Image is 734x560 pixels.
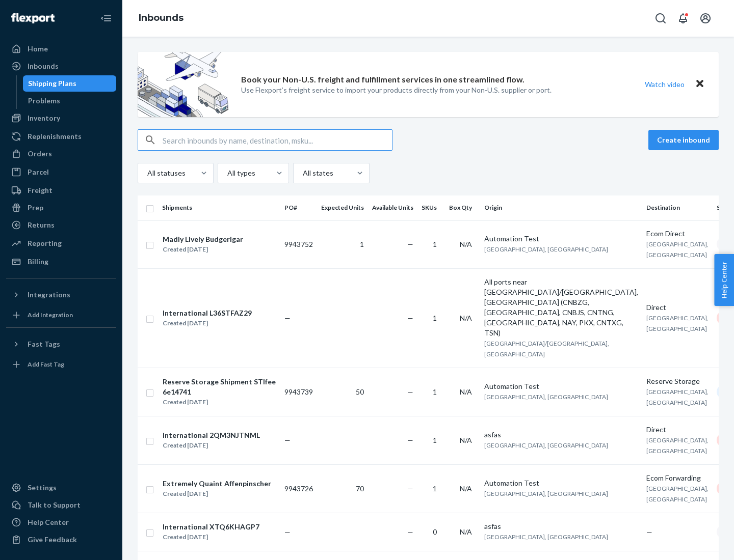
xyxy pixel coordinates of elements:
span: N/A [460,484,472,493]
span: N/A [460,240,472,248]
span: 1 [433,484,437,493]
div: Replenishments [28,131,82,142]
button: Integrations [6,287,116,303]
input: All states [302,168,303,178]
span: N/A [460,314,472,322]
div: Settings [28,483,57,493]
div: Add Fast Tag [28,360,64,369]
div: Madly Lively Budgerigar [163,234,243,244]
div: Created [DATE] [163,244,243,255]
span: 1 [433,387,437,396]
div: Returns [28,220,55,230]
span: — [407,527,413,536]
div: Prep [28,203,43,213]
span: [GEOGRAPHIC_DATA], [GEOGRAPHIC_DATA] [484,393,608,401]
div: Automation Test [484,234,638,244]
input: All types [226,168,227,178]
div: Created [DATE] [163,489,271,499]
th: Destination [642,195,713,220]
span: [GEOGRAPHIC_DATA], [GEOGRAPHIC_DATA] [646,436,709,455]
img: Flexport logo [11,13,55,23]
p: Book your Non-U.S. freight and fulfillment services in one streamlined flow. [241,74,525,86]
a: Problems [23,93,117,109]
div: Created [DATE] [163,318,252,328]
a: Talk to Support [6,497,116,513]
div: Talk to Support [28,500,81,510]
a: Freight [6,182,116,199]
span: 70 [356,484,364,493]
a: Orders [6,146,116,162]
button: Close [693,77,706,92]
div: Inventory [28,113,60,123]
button: Give Feedback [6,531,116,548]
div: International XTQ6KHAGP7 [163,522,259,532]
span: [GEOGRAPHIC_DATA], [GEOGRAPHIC_DATA] [484,490,608,497]
div: Integrations [28,290,70,300]
span: [GEOGRAPHIC_DATA], [GEOGRAPHIC_DATA] [484,441,608,449]
div: Billing [28,257,48,267]
span: 50 [356,387,364,396]
span: 1 [433,436,437,444]
a: Replenishments [6,128,116,145]
span: — [284,527,291,536]
input: All statuses [146,168,147,178]
th: Box Qty [445,195,480,220]
span: 1 [433,240,437,248]
ol: breadcrumbs [130,4,192,33]
a: Inventory [6,110,116,126]
td: 9943726 [280,464,317,513]
button: Open account menu [695,8,716,29]
div: Fast Tags [28,339,60,349]
span: [GEOGRAPHIC_DATA], [GEOGRAPHIC_DATA] [646,240,709,259]
div: Automation Test [484,478,638,488]
span: — [284,314,291,322]
div: Orders [28,149,52,159]
div: Inbounds [28,61,59,71]
span: [GEOGRAPHIC_DATA], [GEOGRAPHIC_DATA] [484,245,608,253]
div: Problems [28,96,60,106]
a: Returns [6,217,116,233]
th: Available Units [368,195,417,220]
button: Close Navigation [96,8,116,29]
span: N/A [460,436,472,444]
a: Inbounds [139,12,183,23]
div: asfas [484,430,638,440]
div: Extremely Quaint Affenpinscher [163,479,271,489]
span: [GEOGRAPHIC_DATA], [GEOGRAPHIC_DATA] [646,388,709,406]
th: PO# [280,195,317,220]
div: Help Center [28,517,69,527]
th: Origin [480,195,642,220]
div: Automation Test [484,381,638,391]
span: 0 [433,527,437,536]
a: Shipping Plans [23,75,117,92]
div: All ports near [GEOGRAPHIC_DATA]/[GEOGRAPHIC_DATA], [GEOGRAPHIC_DATA] (CNBZG, [GEOGRAPHIC_DATA], ... [484,277,638,338]
span: N/A [460,387,472,396]
td: 9943752 [280,220,317,268]
div: Reserve Storage [646,376,709,386]
th: Expected Units [317,195,368,220]
span: — [407,436,413,444]
div: Home [28,44,48,54]
div: Reporting [28,238,62,248]
span: N/A [460,527,472,536]
div: Reserve Storage Shipment STIfee6e14741 [163,377,276,397]
span: — [284,436,291,444]
span: — [407,240,413,248]
span: [GEOGRAPHIC_DATA]/[GEOGRAPHIC_DATA], [GEOGRAPHIC_DATA] [484,340,609,358]
div: Ecom Direct [646,229,709,239]
span: — [646,527,652,536]
button: Help Center [714,254,734,306]
input: Search inbounds by name, destination, msku... [163,130,392,150]
a: Billing [6,254,116,270]
a: Help Center [6,514,116,530]
div: Created [DATE] [163,440,260,451]
span: — [407,314,413,322]
span: [GEOGRAPHIC_DATA], [GEOGRAPHIC_DATA] [646,314,709,332]
td: 9943739 [280,368,317,416]
span: — [407,484,413,493]
div: International 2QM3NJTNML [163,430,260,440]
div: Direct [646,302,709,313]
a: Settings [6,480,116,496]
div: Parcel [28,167,49,177]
